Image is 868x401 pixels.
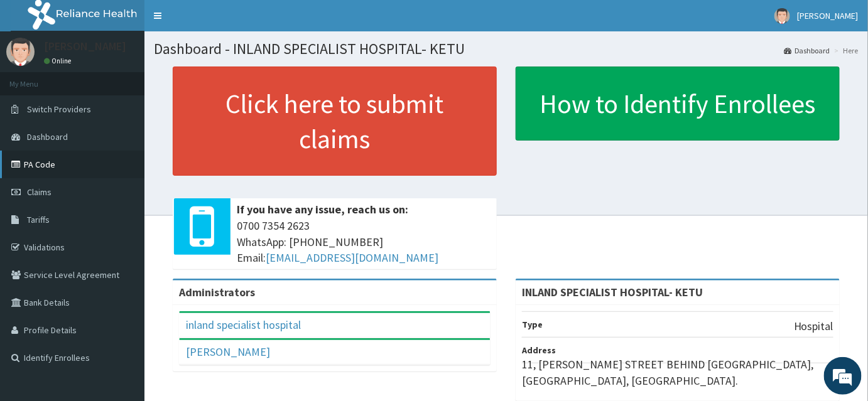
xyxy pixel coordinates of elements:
[832,45,859,56] li: Here
[522,345,556,356] b: Address
[266,250,438,265] a: [EMAIL_ADDRESS][DOMAIN_NAME]
[27,186,52,198] span: Claims
[206,6,236,36] div: Minimize live chat window
[522,319,543,330] b: Type
[522,285,703,299] strong: INLAND SPECIALIST HOSPITAL- KETU
[179,285,255,299] b: Administrators
[784,45,830,56] a: Dashboard
[44,41,126,52] p: [PERSON_NAME]
[522,356,833,388] p: 11, [PERSON_NAME] STREET BEHIND [GEOGRAPHIC_DATA], [GEOGRAPHIC_DATA], [GEOGRAPHIC_DATA].
[27,214,50,225] span: Tariffs
[774,8,790,24] img: User Image
[6,38,35,66] img: User Image
[154,41,859,57] h1: Dashboard - INLAND SPECIALIST HOSPITAL- KETU
[27,104,91,115] span: Switch Providers
[23,63,51,94] img: d_794563401_company_1708531726252_794563401
[6,267,239,311] textarea: Type your message and hit 'Enter'
[798,10,859,21] span: [PERSON_NAME]
[237,202,408,217] b: If you have any issue, reach us on:
[516,67,840,141] a: How to Identify Enrollees
[65,70,211,87] div: Chat with us now
[186,345,270,359] a: [PERSON_NAME]
[173,67,497,176] a: Click here to submit claims
[186,318,301,332] a: inland specialist hospital
[794,318,833,334] p: Hospital
[27,131,68,142] span: Dashboard
[44,56,74,65] a: Online
[237,218,491,266] span: 0700 7354 2623 WhatsApp: [PHONE_NUMBER] Email:
[73,120,173,247] span: We're online!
